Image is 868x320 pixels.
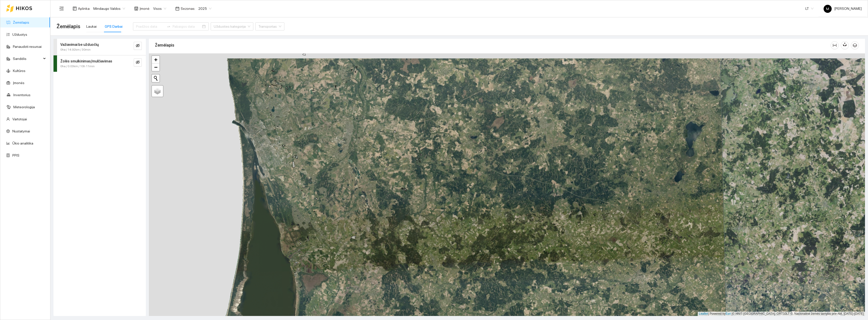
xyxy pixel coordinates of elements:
[60,47,91,52] span: 0ha / 14.92km / 30min
[134,58,142,66] button: eye-invisible
[13,105,35,109] a: Meteorologija
[53,55,146,72] div: Žolės smulkinimas/mulčiavimas0ha / 0.03km / 10h 11mineye-invisible
[93,5,125,12] span: Mindaugo Valdos
[198,5,211,12] span: 2025
[57,22,80,30] span: Žemėlapis
[140,6,150,11] span: Įmonė :
[60,64,95,69] span: 0ha / 0.03km / 10h 11min
[12,141,33,145] a: Ūkio analitika
[167,24,171,28] span: swap-right
[167,24,171,28] span: to
[12,153,19,157] a: PPIS
[175,7,179,11] span: calendar
[152,75,159,82] button: Initiate a new search
[86,24,97,29] div: Laukai
[831,43,838,47] span: column-width
[53,39,146,55] div: Važiavimai be užduočių0ha / 14.92km / 30mineye-invisible
[78,6,90,11] span: Aplinka :
[57,4,67,14] button: menu-fold
[831,41,839,49] button: column-width
[805,5,813,12] span: LT
[13,93,31,97] a: Inventorius
[60,59,112,63] strong: Žolės smulkinimas/mulčiavimas
[824,7,862,11] span: [PERSON_NAME]
[136,24,165,29] input: Pradžios data
[105,24,123,29] div: GPS Darbai
[13,54,42,64] span: Sandėlis
[12,117,27,121] a: Vartotojai
[699,312,708,315] a: Leaflet
[13,69,25,73] a: Kultūros
[726,312,731,315] a: Esri
[12,129,30,133] a: Nustatymai
[12,32,27,37] a: Užduotys
[136,60,140,65] span: eye-invisible
[173,24,201,29] input: Pabaigos data
[134,42,142,50] button: eye-invisible
[152,56,159,63] a: Zoom in
[73,7,77,11] span: layout
[60,43,99,47] strong: Važiavimai be užduočių
[13,81,24,85] a: Įmonės
[13,45,42,49] a: Panaudoti resursai
[154,64,157,70] span: −
[826,5,829,13] span: M
[13,20,29,24] a: Žemėlapis
[152,86,163,97] a: Layers
[136,44,140,48] span: eye-invisible
[134,7,138,11] span: shop
[59,6,64,11] span: menu-fold
[181,6,195,11] span: Sezonas :
[155,38,831,52] div: Žemėlapis
[153,5,166,12] span: Visos
[732,312,733,315] span: |
[154,56,157,63] span: +
[152,63,159,71] a: Zoom out
[698,312,865,316] div: | Powered by © HNIT-[GEOGRAPHIC_DATA]; ORT10LT ©, Nacionalinė žemės tarnyba prie AM, [DATE]-[DATE]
